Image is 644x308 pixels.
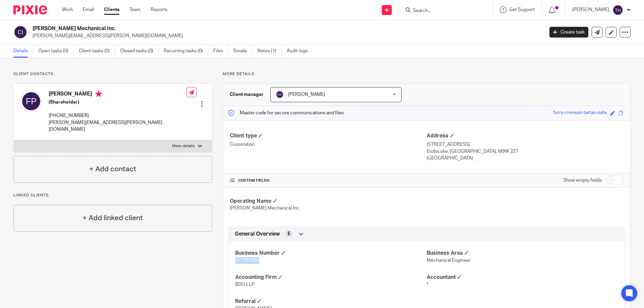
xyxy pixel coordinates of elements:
span: General Overview [235,231,280,238]
p: Master code for secure communications and files [228,110,344,116]
h4: Accountant [427,274,618,281]
a: Clients [104,6,119,13]
span: Mechanical Engineer [427,258,471,263]
a: Create task [549,27,588,38]
h4: Accounting Firm [235,274,427,281]
h4: Operating Name [230,198,427,205]
p: [GEOGRAPHIC_DATA] [427,155,624,162]
a: Email [83,6,94,13]
i: Primary [95,90,102,97]
img: svg%3E [20,90,42,112]
div: furry-crimson-tartan-safe [553,109,607,117]
a: Emails [233,45,252,58]
h4: Business Number [235,250,427,257]
img: svg%3E [612,5,623,15]
span: 5 [287,231,290,237]
a: Audit logs [287,45,313,58]
p: More details [172,143,195,149]
a: Reports [151,6,167,13]
a: Work [62,6,73,13]
h4: Business Area [427,250,618,257]
a: Details [13,45,33,58]
a: Team [129,6,141,13]
a: Recurring tasks (0) [164,45,208,58]
p: [PERSON_NAME][EMAIL_ADDRESS][PERSON_NAME][DOMAIN_NAME] [49,119,186,133]
h4: Client type [230,132,427,139]
a: Files [213,45,228,58]
input: Search [412,8,473,14]
p: Client contacts [13,71,212,77]
h4: Address [427,132,624,139]
p: More details [223,71,631,77]
img: Pixie [13,5,47,14]
h4: [PERSON_NAME] [49,90,186,99]
p: [STREET_ADDRESS] [427,141,624,148]
p: [PERSON_NAME] [572,6,609,13]
span: [PERSON_NAME] Mechanical Inc. [230,206,300,210]
h3: Client manager [230,91,264,98]
h2: [PERSON_NAME] Mechanical Inc. [33,25,438,32]
span: Get Support [509,7,535,12]
p: [PERSON_NAME][EMAIL_ADDRESS][PERSON_NAME][DOMAIN_NAME] [33,33,539,39]
h4: CUSTOM FIELDS [230,178,427,183]
span: [PERSON_NAME] [288,92,325,97]
img: svg%3E [13,25,28,39]
h5: (Shareholder) [49,99,186,106]
a: Closed tasks (0) [120,45,159,58]
a: Client tasks (0) [79,45,115,58]
p: Etobicoke, [GEOGRAPHIC_DATA], M9W 2Z7 [427,148,624,155]
p: Corporation [230,141,427,148]
p: Linked clients [13,193,212,198]
p: [PHONE_NUMBER] [49,112,186,119]
span: 877701003 [235,258,259,263]
img: svg%3E [276,90,284,99]
h4: + Add linked client [83,213,143,223]
h4: + Add contact [89,164,136,174]
h4: Referral [235,298,427,305]
span: BDO LLP [235,282,255,287]
a: Notes (1) [257,45,282,58]
a: Open tasks (0) [38,45,74,58]
label: Show empty fields [563,177,602,184]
